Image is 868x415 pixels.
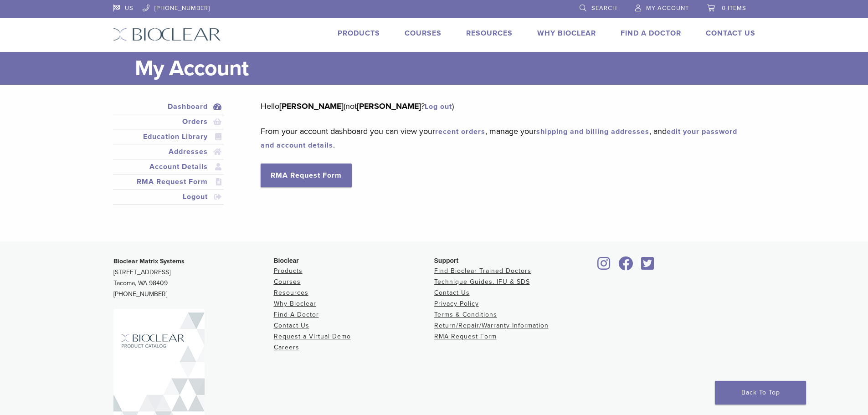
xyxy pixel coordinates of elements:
[274,300,316,307] a: Why Bioclear
[274,343,299,351] a: Careers
[435,127,485,136] a: recent orders
[115,116,222,127] a: Orders
[616,262,637,271] a: Bioclear
[338,29,380,38] a: Products
[113,257,185,265] strong: Bioclear Matrix Systems
[434,322,549,329] a: Return/Repair/Warranty Information
[279,101,344,111] strong: [PERSON_NAME]
[115,176,222,187] a: RMA Request Form
[405,29,442,38] a: Courses
[274,311,319,318] a: Find A Doctor
[261,164,352,187] a: RMA Request Form
[274,289,308,297] a: Resources
[115,161,222,172] a: Account Details
[434,267,531,275] a: Find Bioclear Trained Doctors
[595,262,614,271] a: Bioclear
[115,101,222,112] a: Dashboard
[434,278,530,286] a: Technique Guides, IFU & SDS
[434,311,497,318] a: Terms & Conditions
[434,289,470,297] a: Contact Us
[113,28,221,41] img: Bioclear
[722,5,746,12] span: 0 items
[274,322,309,329] a: Contact Us
[706,29,755,38] a: Contact Us
[274,267,303,275] a: Products
[591,5,617,12] span: Search
[274,278,301,286] a: Courses
[646,5,689,12] span: My Account
[135,52,755,85] h1: My Account
[434,333,497,340] a: RMA Request Form
[434,257,459,264] span: Support
[115,131,222,142] a: Education Library
[357,101,421,111] strong: [PERSON_NAME]
[115,191,222,202] a: Logout
[466,29,513,38] a: Resources
[261,99,741,113] p: Hello (not ? )
[621,29,681,38] a: Find A Doctor
[537,29,596,38] a: Why Bioclear
[425,102,452,111] a: Log out
[715,381,806,405] a: Back To Top
[115,146,222,157] a: Addresses
[434,300,479,307] a: Privacy Policy
[113,256,274,300] p: [STREET_ADDRESS] Tacoma, WA 98409 [PHONE_NUMBER]
[261,124,741,152] p: From your account dashboard you can view your , manage your , and .
[536,127,649,136] a: shipping and billing addresses
[274,257,299,264] span: Bioclear
[113,99,224,215] nav: Account pages
[274,333,351,340] a: Request a Virtual Demo
[638,262,657,271] a: Bioclear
